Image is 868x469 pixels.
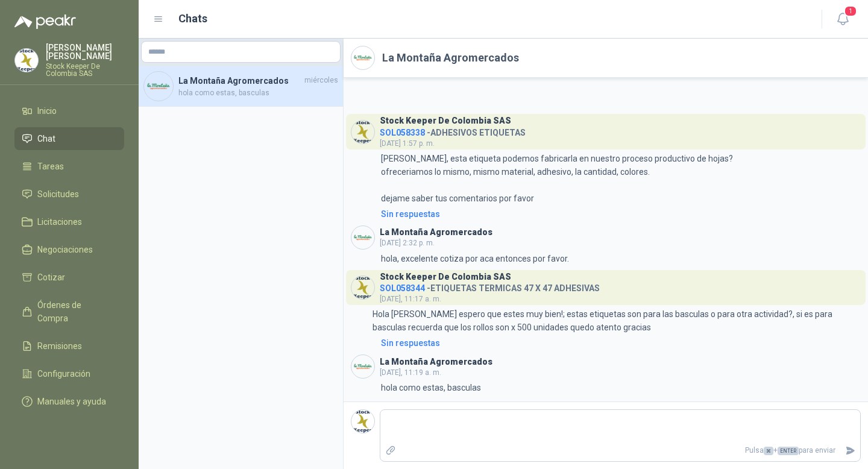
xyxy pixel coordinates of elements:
h4: - ADHESIVOS ETIQUETAS [380,125,526,136]
a: Licitaciones [14,210,124,233]
span: Manuales y ayuda [37,395,106,408]
span: Negociaciones [37,243,93,256]
span: Cotizar [37,271,65,284]
span: miércoles [304,75,338,86]
img: Company Logo [351,410,374,433]
p: Stock Keeper De Colombia SAS [46,63,124,77]
p: Pulsa + para enviar [401,440,841,461]
img: Company Logo [351,226,374,249]
span: ENTER [778,447,799,455]
p: [PERSON_NAME] [PERSON_NAME] [46,43,124,60]
span: Solicitudes [37,187,79,201]
span: Remisiones [37,339,82,353]
img: Company Logo [351,276,374,299]
span: Configuración [37,367,90,380]
img: Company Logo [15,49,38,72]
p: hola, excelente cotiza por aca entonces por favor. [381,252,569,265]
span: SOL058344 [380,283,425,293]
a: Solicitudes [14,183,124,206]
a: Negociaciones [14,238,124,261]
h3: La Montaña Agromercados [380,359,492,365]
div: Sin respuestas [381,207,440,221]
img: Company Logo [351,355,374,378]
span: Chat [37,132,55,145]
a: Sin respuestas [379,207,861,221]
h2: La Montaña Agromercados [382,49,519,66]
p: [PERSON_NAME], esta etiqueta podemos fabricarla en nuestro proceso productivo de hojas? ofreceria... [381,152,735,205]
button: 1 [832,8,854,30]
a: Manuales y ayuda [14,390,124,413]
h3: La Montaña Agromercados [380,229,492,236]
img: Company Logo [351,121,374,143]
a: Inicio [14,99,124,122]
button: Enviar [840,440,860,461]
span: [DATE] 1:57 p. m. [380,139,435,148]
a: Órdenes de Compra [14,294,124,330]
span: SOL058338 [380,128,425,137]
h4: La Montaña Agromercados [178,74,302,87]
span: Inicio [37,104,57,118]
label: Adjuntar archivos [380,440,401,461]
a: Cotizar [14,266,124,289]
span: [DATE], 11:17 a. m. [380,295,441,303]
span: Tareas [37,160,64,173]
img: Company Logo [144,72,173,101]
p: hola como estas, basculas [381,381,481,394]
a: Company LogoLa Montaña Agromercadosmiércoleshola como estas, basculas [139,66,343,107]
span: Órdenes de Compra [37,298,113,325]
span: hola como estas, basculas [178,87,338,99]
p: Hola [PERSON_NAME] espero que estes muy bien!; estas etiquetas son para las basculas o para otra ... [373,307,861,334]
a: Configuración [14,362,124,385]
span: 1 [844,5,857,17]
a: Remisiones [14,335,124,357]
h4: - ETIQUETAS TERMICAS 47 X 47 ADHESIVAS [380,280,600,292]
h3: Stock Keeper De Colombia SAS [380,118,511,124]
span: ⌘ [764,447,773,455]
a: Tareas [14,155,124,178]
div: Sin respuestas [381,336,440,350]
a: Sin respuestas [379,336,861,350]
h3: Stock Keeper De Colombia SAS [380,274,511,280]
span: [DATE] 2:32 p. m. [380,239,435,247]
span: Licitaciones [37,215,82,228]
img: Company Logo [351,46,374,69]
img: Logo peakr [14,14,76,29]
span: [DATE], 11:19 a. m. [380,368,441,377]
a: Chat [14,127,124,150]
h1: Chats [178,10,207,27]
